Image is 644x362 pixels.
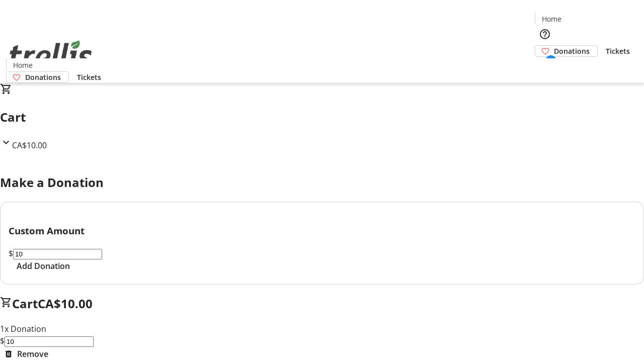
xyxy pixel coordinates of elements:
input: Donation Amount [13,249,102,259]
button: Add Donation [9,260,78,272]
span: Home [542,14,561,24]
span: CA$10.00 [38,295,93,312]
span: Tickets [606,46,630,56]
a: Donations [535,45,598,57]
span: Donations [554,46,590,56]
a: Tickets [598,46,638,56]
img: Orient E2E Organization yQs7hprBS5's Logo [6,29,96,79]
span: Remove [17,348,48,360]
h3: Custom Amount [9,224,635,238]
button: Help [535,24,555,44]
a: Tickets [69,72,109,82]
span: Home [13,60,33,70]
span: Donations [25,72,61,82]
a: Home [7,60,39,70]
span: Add Donation [17,260,70,272]
a: Home [535,14,568,24]
span: CA$10.00 [12,140,47,151]
button: Cart [535,57,555,77]
a: Donations [6,71,69,83]
input: Donation Amount [5,336,94,347]
span: Tickets [77,72,101,82]
span: $ [9,248,13,259]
